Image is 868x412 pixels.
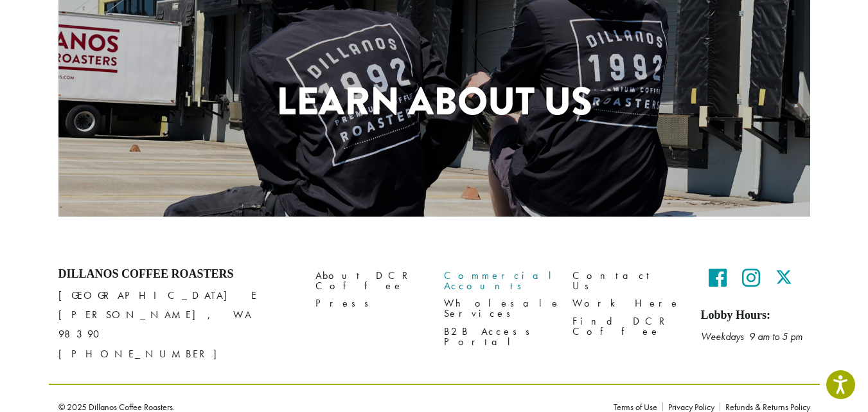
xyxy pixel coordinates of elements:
em: Weekdays 9 am to 5 pm [701,330,802,343]
a: Wholesale Services [444,295,553,323]
a: B2B Access Portal [444,323,553,350]
a: About DCR Coffee [315,267,425,295]
a: Find DCR Coffee [572,312,682,340]
p: [GEOGRAPHIC_DATA] E [PERSON_NAME], WA 98390 [PHONE_NUMBER] [58,286,296,363]
a: Contact Us [572,267,682,295]
a: Work Here [572,295,682,312]
h5: Lobby Hours: [701,309,810,323]
a: Privacy Policy [662,402,720,411]
h1: Learn About Us [58,73,810,130]
a: Refunds & Returns Policy [720,402,810,411]
h4: Dillanos Coffee Roasters [58,267,296,282]
a: Commercial Accounts [444,267,553,295]
a: Press [315,295,425,312]
p: © 2025 Dillanos Coffee Roasters. [58,402,594,411]
a: Terms of Use [614,402,662,411]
